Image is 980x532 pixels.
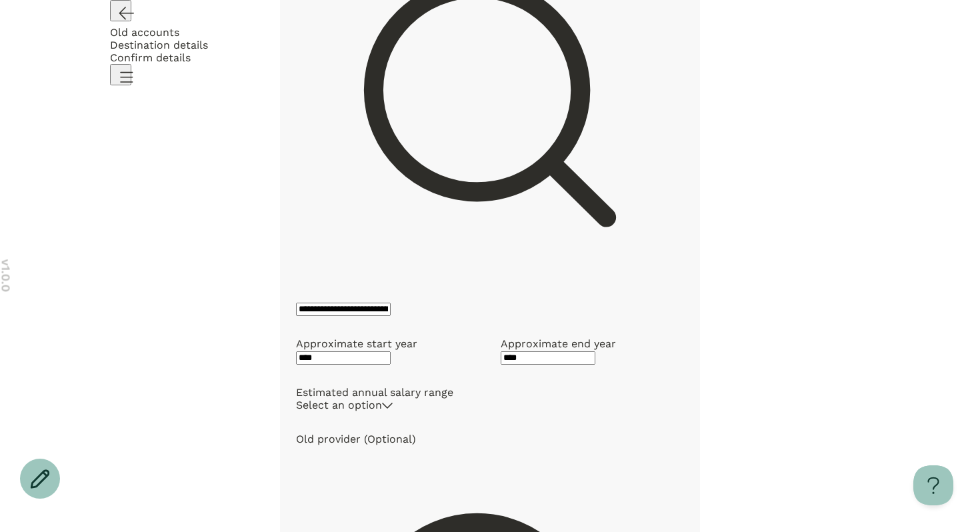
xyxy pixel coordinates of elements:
[913,465,953,505] iframe: Help Scout Beacon - Open
[110,64,131,85] button: Open menu
[110,39,208,51] span: Destination details
[296,386,453,399] label: Estimated annual salary range
[296,433,416,445] label: Old provider (Optional)
[296,337,417,350] label: Approximate start year
[110,51,191,64] span: Confirm details
[110,26,179,39] span: Old accounts
[501,337,616,350] label: Approximate end year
